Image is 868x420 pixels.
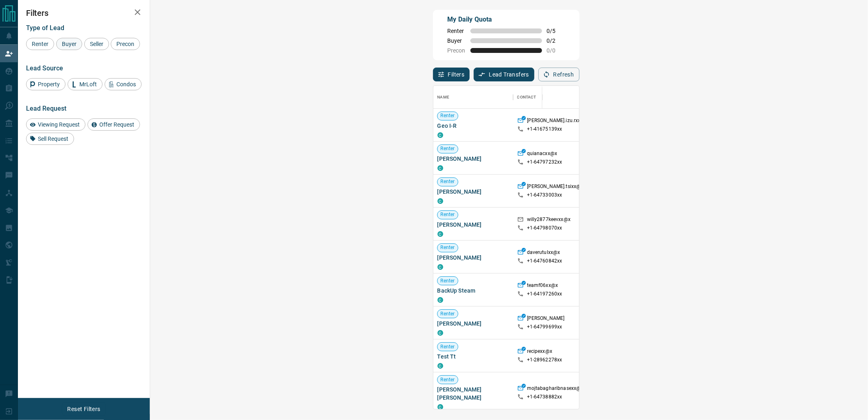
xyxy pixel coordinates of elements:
[114,41,137,47] span: Precon
[62,402,105,416] button: Reset Filters
[527,126,562,133] p: +1- 41675139xx
[87,118,140,131] div: Offer Request
[26,133,74,145] div: Sell Request
[474,68,534,81] button: Lead Transfers
[35,136,71,142] span: Sell Request
[111,38,140,50] div: Precon
[437,297,443,303] div: condos.ca
[527,117,588,126] p: [PERSON_NAME].izu.rxx@x
[527,225,562,232] p: +1- 64798070xx
[35,121,83,128] span: Viewing Request
[448,28,466,34] span: Renter
[87,41,106,47] span: Seller
[26,24,64,32] span: Type of Lead
[26,8,142,18] h2: Filters
[527,159,562,166] p: +1- 64797232xx
[84,38,109,50] div: Seller
[527,192,562,199] p: +1- 64733003xx
[26,64,63,72] span: Lead Source
[433,68,470,81] button: Filters
[527,282,558,291] p: teamf06xx@x
[527,258,562,265] p: +1- 64760842xx
[59,41,79,47] span: Buyer
[437,254,509,262] span: [PERSON_NAME]
[437,363,443,369] div: condos.ca
[26,118,85,131] div: Viewing Request
[68,78,103,90] div: MrLoft
[77,81,100,87] span: MrLoft
[114,81,139,87] span: Condos
[448,47,466,54] span: Precon
[437,264,443,270] div: condos.ca
[26,78,66,90] div: Property
[527,216,571,225] p: willy2877keevxx@x
[437,221,509,229] span: [PERSON_NAME]
[29,41,51,47] span: Renter
[437,330,443,336] div: condos.ca
[547,37,565,44] span: 0 / 2
[437,132,443,138] div: condos.ca
[517,86,536,109] div: Contact
[437,311,458,317] span: Renter
[437,86,450,109] div: Name
[437,188,509,196] span: [PERSON_NAME]
[437,178,458,185] span: Renter
[96,121,137,128] span: Offer Request
[527,249,560,258] p: daverutulxx@x
[105,78,142,90] div: Condos
[437,287,509,295] span: BackUp Steam
[437,343,458,350] span: Renter
[527,183,584,192] p: [PERSON_NAME].tsixx@x
[527,324,562,330] p: +1- 64799699xx
[26,105,66,112] span: Lead Request
[527,394,562,400] p: +1- 64738882xx
[527,348,552,357] p: recipexx@x
[437,319,509,328] span: [PERSON_NAME]
[437,112,458,119] span: Renter
[26,38,54,50] div: Renter
[437,122,509,130] span: Geo I-R
[448,37,466,44] span: Buyer
[437,155,509,163] span: [PERSON_NAME]
[437,376,458,383] span: Renter
[433,86,513,109] div: Name
[538,68,579,81] button: Refresh
[437,198,443,204] div: condos.ca
[448,15,565,24] p: My Daily Quota
[437,278,458,284] span: Renter
[437,165,443,171] div: condos.ca
[56,38,82,50] div: Buyer
[35,81,63,87] span: Property
[527,385,584,394] p: mojtabagharibnasexx@x
[527,357,562,363] p: +1- 28962278xx
[437,211,458,218] span: Renter
[527,291,562,297] p: +1- 64197260xx
[547,47,565,54] span: 0 / 0
[437,385,509,402] span: [PERSON_NAME] [PERSON_NAME]
[547,28,565,34] span: 0 / 5
[437,145,458,152] span: Renter
[437,244,458,251] span: Renter
[437,231,443,237] div: condos.ca
[527,315,565,324] p: [PERSON_NAME]
[437,404,443,410] div: condos.ca
[437,352,509,361] span: Test Tt
[527,150,557,159] p: quianacxx@x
